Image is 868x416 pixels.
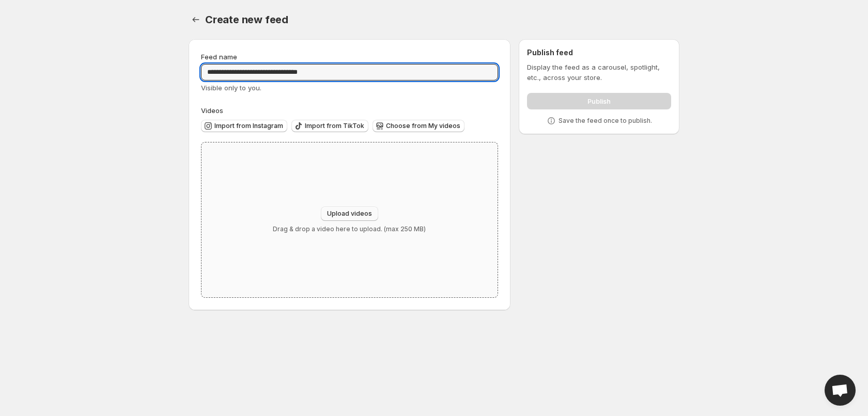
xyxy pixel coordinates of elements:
[214,122,283,130] span: Import from Instagram
[291,120,368,132] button: Import from TikTok
[201,120,287,132] button: Import from Instagram
[373,120,464,132] button: Choose from My videos
[205,13,288,26] span: Create new feed
[327,210,372,218] span: Upload videos
[201,53,237,61] span: Feed name
[305,122,364,130] span: Import from TikTok
[559,117,652,125] p: Save the feed once to publish.
[189,12,203,27] button: Settings
[825,375,856,406] div: Open chat
[201,84,261,92] span: Visible only to you.
[527,47,671,58] h2: Publish feed
[386,122,460,130] span: Choose from My videos
[527,62,671,83] p: Display the feed as a carousel, spotlight, etc., across your store.
[321,206,378,221] button: Upload videos
[201,106,223,115] span: Videos
[273,225,426,233] p: Drag & drop a video here to upload. (max 250 MB)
